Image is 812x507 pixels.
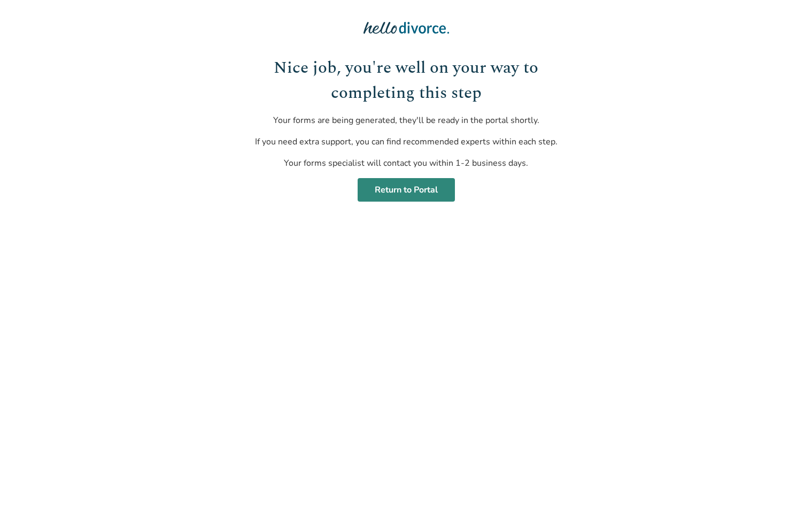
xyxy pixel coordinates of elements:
iframe: Chat Widget [759,456,812,507]
p: Your forms are being generated, they'll be ready in the portal shortly. [245,114,567,127]
p: If you need extra support, you can find recommended experts within each step. [245,135,567,148]
img: Hello Divorce Logo [364,17,449,39]
h1: Nice job, you're well on your way to completing this step [245,56,567,105]
a: Return to Portal [358,178,455,202]
p: Your forms specialist will contact you within 1-2 business days. [245,157,567,170]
